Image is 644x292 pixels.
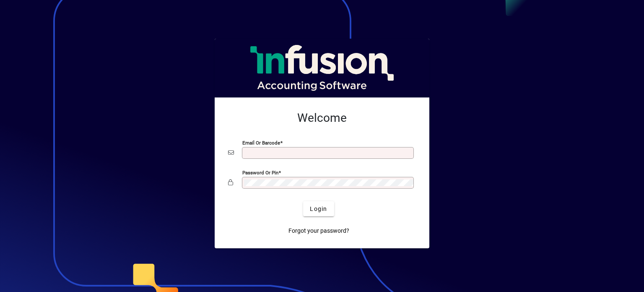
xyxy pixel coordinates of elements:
[285,223,353,238] a: Forgot your password?
[303,201,334,216] button: Login
[242,140,280,146] mat-label: Email or Barcode
[242,170,278,176] mat-label: Password or Pin
[310,205,327,213] span: Login
[288,226,349,235] span: Forgot your password?
[228,111,416,125] h2: Welcome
